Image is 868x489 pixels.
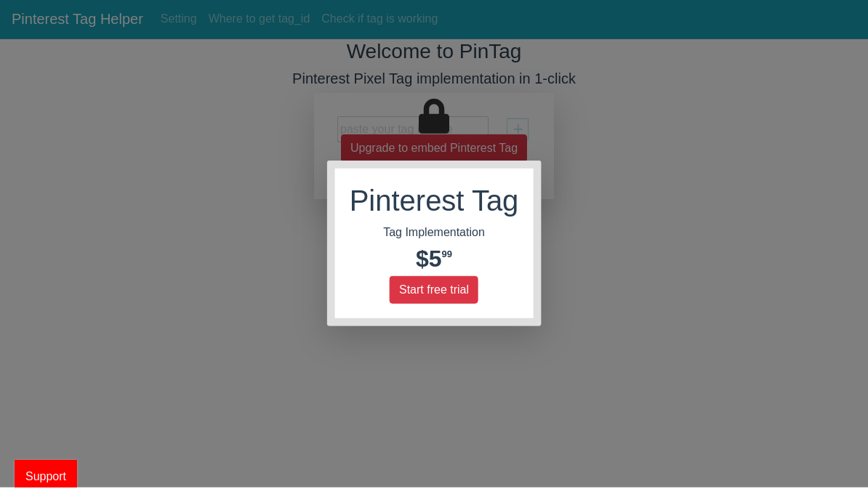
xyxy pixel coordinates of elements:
div: Tag Implementation [383,225,485,243]
button: Start free trial [390,278,478,305]
span: $5 [416,247,442,273]
h1: Pinterest Tag [350,185,519,219]
span: 99 [442,250,452,261]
